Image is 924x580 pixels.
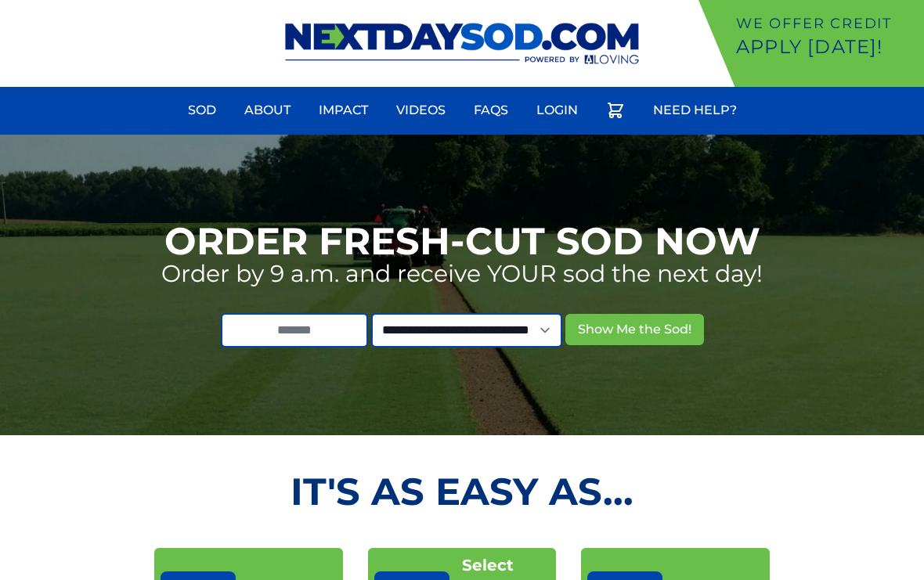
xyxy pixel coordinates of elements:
p: We offer Credit [736,13,918,34]
h1: Order Fresh-Cut Sod Now [164,222,760,260]
p: Apply [DATE]! [736,34,918,59]
a: Login [527,92,587,129]
a: Sod [179,92,226,129]
a: Videos [387,92,455,129]
p: Order by 9 a.m. and receive YOUR sod the next day! [161,260,763,288]
button: Show Me the Sod! [565,314,704,345]
a: FAQs [464,92,518,129]
a: Impact [309,92,377,129]
h2: It's as Easy As... [154,473,771,510]
a: Need Help? [644,92,746,129]
a: About [235,92,300,129]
